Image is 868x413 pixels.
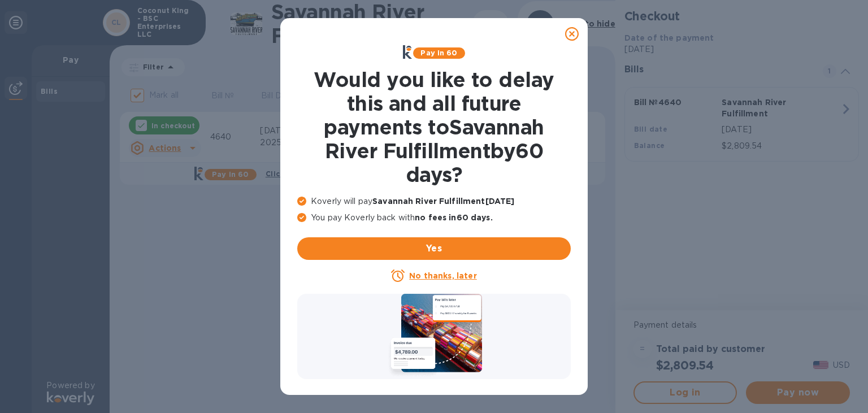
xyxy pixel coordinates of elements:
p: Koverly will pay [297,195,571,207]
span: Yes [306,242,562,255]
b: no fees in 60 days . [415,213,492,222]
u: No thanks, later [409,271,476,280]
h1: Would you like to delay this and all future payments to Savannah River Fulfillment by 60 days ? [297,68,571,186]
button: Yes [297,237,571,260]
b: Savannah River Fulfillment [DATE] [372,197,514,206]
b: Pay in 60 [420,49,457,57]
p: You pay Koverly back with [297,212,571,224]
